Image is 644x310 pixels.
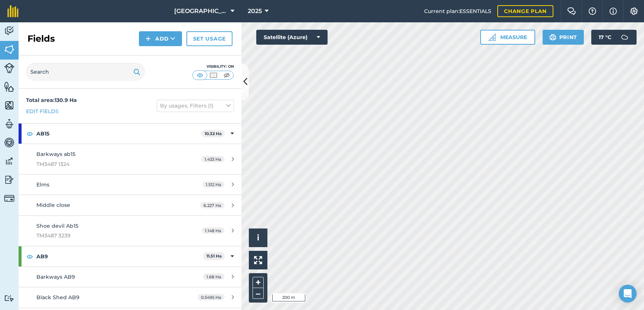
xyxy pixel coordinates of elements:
[248,7,262,16] span: 2025
[617,30,632,45] img: svg+xml;base64,PD94bWwgdmVyc2lvbj0iMS4wIiBlbmNvZGluZz0idXRmLTgiPz4KPCEtLSBHZW5lcmF0b3I6IEFkb2JlIE...
[186,31,232,46] a: Set usage
[588,7,597,15] img: A question mark icon
[257,233,259,242] span: i
[202,181,224,188] span: 1.512 Ha
[4,137,14,148] img: svg+xml;base64,PD94bWwgdmVyc2lvbj0iMS4wIiBlbmNvZGluZz0idXRmLTgiPz4KPCEtLSBHZW5lcmF0b3I6IEFkb2JlIE...
[4,118,14,130] img: svg+xml;base64,PD94bWwgdmVyc2lvbj0iMS4wIiBlbmNvZGluZz0idXRmLTgiPz4KPCEtLSBHZW5lcmF0b3I6IEFkb2JlIE...
[19,144,241,174] a: Barkways ab15TM3487 13241.433 Ha
[4,156,14,167] img: svg+xml;base64,PD94bWwgdmVyc2lvbj0iMS4wIiBlbmNvZGluZz0idXRmLTgiPz4KPCEtLSBHZW5lcmF0b3I6IEFkb2JlIE...
[36,246,203,266] strong: AB9
[4,81,14,92] img: svg+xml;base64,PHN2ZyB4bWxucz0iaHR0cDovL3d3dy53My5vcmcvMjAwMC9zdmciIHdpZHRoPSI1NiIgaGVpZ2h0PSI2MC...
[4,174,14,185] img: svg+xml;base64,PD94bWwgdmVyc2lvbj0iMS4wIiBlbmNvZGluZz0idXRmLTgiPz4KPCEtLSBHZW5lcmF0b3I6IEFkb2JlIE...
[254,256,262,264] img: Four arrows, one pointing top left, one top right, one bottom right and the last bottom left
[205,131,222,136] strong: 10.32 Ha
[543,30,584,45] button: Print
[630,7,638,15] img: A cog icon
[26,63,145,81] input: Search
[174,7,228,16] span: [GEOGRAPHIC_DATA]
[26,129,33,138] img: svg+xml;base64,PHN2ZyB4bWxucz0iaHR0cDovL3d3dy53My5vcmcvMjAwMC9zdmciIHdpZHRoPSIxOCIgaGVpZ2h0PSIyNC...
[424,7,491,15] span: Current plan : ESSENTIALS
[4,63,14,73] img: svg+xml;base64,PD94bWwgdmVyc2lvbj0iMS4wIiBlbmNvZGluZz0idXRmLTgiPz4KPCEtLSBHZW5lcmF0b3I6IEFkb2JlIE...
[198,294,224,300] span: 0.5495 Ha
[4,44,14,55] img: svg+xml;base64,PHN2ZyB4bWxucz0iaHR0cDovL3d3dy53My5vcmcvMjAwMC9zdmciIHdpZHRoPSI1NiIgaGVpZ2h0PSI2MC...
[157,100,234,112] button: By usages, Filters (1)
[36,160,176,168] span: TM3487 1324
[26,97,77,103] strong: Total area : 130.9 Ha
[567,7,576,15] img: Two speech bubbles overlapping with the left bubble in the forefront
[4,100,14,111] img: svg+xml;base64,PHN2ZyB4bWxucz0iaHR0cDovL3d3dy53My5vcmcvMjAwMC9zdmciIHdpZHRoPSI1NiIgaGVpZ2h0PSI2MC...
[19,195,241,215] a: Middle close6.227 Ha
[36,151,75,157] span: Barkways ab15
[19,216,241,246] a: Shoe devil Ab15TM3487 32391.148 Ha
[202,227,224,234] span: 1.148 Ha
[480,30,535,45] button: Measure
[619,285,637,303] div: Open Intercom Messenger
[206,253,222,259] strong: 11.51 Ha
[4,193,14,204] img: svg+xml;base64,PD94bWwgdmVyc2lvbj0iMS4wIiBlbmNvZGluZz0idXRmLTgiPz4KPCEtLSBHZW5lcmF0b3I6IEFkb2JlIE...
[19,124,241,144] div: AB1510.32 Ha
[609,7,617,16] img: svg+xml;base64,PHN2ZyB4bWxucz0iaHR0cDovL3d3dy53My5vcmcvMjAwMC9zdmciIHdpZHRoPSIxNyIgaGVpZ2h0PSIxNy...
[253,288,264,299] button: –
[36,231,176,240] span: TM3487 3239
[256,30,328,45] button: Satellite (Azure)
[192,64,234,70] div: Visibility: On
[497,5,553,17] a: Change plan
[36,274,75,280] span: Barkways AB9
[599,30,611,45] span: 17 ° C
[36,202,70,208] span: Middle close
[7,5,19,17] img: fieldmargin Logo
[133,67,140,76] img: svg+xml;base64,PHN2ZyB4bWxucz0iaHR0cDovL3d3dy53My5vcmcvMjAwMC9zdmciIHdpZHRoPSIxOSIgaGVpZ2h0PSIyNC...
[195,71,205,79] img: svg+xml;base64,PHN2ZyB4bWxucz0iaHR0cDovL3d3dy53My5vcmcvMjAwMC9zdmciIHdpZHRoPSI1MCIgaGVpZ2h0PSI0MC...
[209,71,218,79] img: svg+xml;base64,PHN2ZyB4bWxucz0iaHR0cDovL3d3dy53My5vcmcvMjAwMC9zdmciIHdpZHRoPSI1MCIgaGVpZ2h0PSI0MC...
[146,34,151,43] img: svg+xml;base64,PHN2ZyB4bWxucz0iaHR0cDovL3d3dy53My5vcmcvMjAwMC9zdmciIHdpZHRoPSIxNCIgaGVpZ2h0PSIyNC...
[4,295,14,302] img: svg+xml;base64,PD94bWwgdmVyc2lvbj0iMS4wIiBlbmNvZGluZz0idXRmLTgiPz4KPCEtLSBHZW5lcmF0b3I6IEFkb2JlIE...
[36,223,78,229] span: Shoe devil Ab15
[549,33,556,42] img: svg+xml;base64,PHN2ZyB4bWxucz0iaHR0cDovL3d3dy53My5vcmcvMjAwMC9zdmciIHdpZHRoPSIxOSIgaGVpZ2h0PSIyNC...
[36,181,49,188] span: Elms
[249,228,267,247] button: i
[26,252,33,261] img: svg+xml;base64,PHN2ZyB4bWxucz0iaHR0cDovL3d3dy53My5vcmcvMjAwMC9zdmciIHdpZHRoPSIxOCIgaGVpZ2h0PSIyNC...
[4,25,14,36] img: svg+xml;base64,PD94bWwgdmVyc2lvbj0iMS4wIiBlbmNvZGluZz0idXRmLTgiPz4KPCEtLSBHZW5lcmF0b3I6IEFkb2JlIE...
[488,33,496,41] img: Ruler icon
[19,175,241,195] a: Elms1.512 Ha
[19,287,241,307] a: Black Shed AB90.5495 Ha
[36,124,201,144] strong: AB15
[203,274,224,280] span: 1.68 Ha
[19,267,241,287] a: Barkways AB91.68 Ha
[36,294,79,301] span: Black Shed AB9
[253,277,264,288] button: +
[591,30,637,45] button: 17 °C
[139,31,182,46] button: Add
[200,202,224,208] span: 6.227 Ha
[222,71,231,79] img: svg+xml;base64,PHN2ZyB4bWxucz0iaHR0cDovL3d3dy53My5vcmcvMjAwMC9zdmciIHdpZHRoPSI1MCIgaGVpZ2h0PSI0MC...
[27,33,55,45] h2: Fields
[201,156,224,162] span: 1.433 Ha
[19,246,241,266] div: AB911.51 Ha
[26,107,59,115] a: Edit fields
